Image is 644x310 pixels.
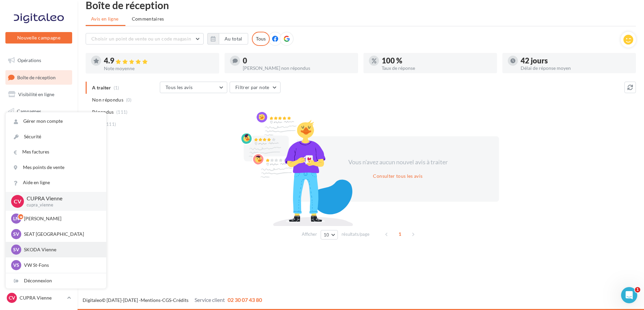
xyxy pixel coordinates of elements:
[13,231,19,237] span: SV
[4,53,74,67] a: Opérations
[20,294,64,301] p: CUPRA Vienne
[14,197,21,205] span: CV
[83,297,102,303] a: Digitaleo
[219,33,248,45] button: Au total
[6,160,106,175] a: Mes points de vente
[6,273,106,288] div: Déconnexion
[24,246,98,253] p: SKODA Vienne
[321,230,338,239] button: 10
[132,16,164,22] span: Commentaires
[13,246,19,253] span: SV
[83,297,262,303] span: © [DATE]-[DATE] - - -
[394,229,405,239] span: 1
[13,215,19,222] span: LN
[6,114,106,129] a: Gérer mon compte
[243,57,353,64] div: 0
[13,262,19,269] span: VS
[18,91,54,97] span: Visibilité en ligne
[24,262,98,269] p: VW St-Fons
[6,144,106,160] a: Mes factures
[86,33,204,45] button: Choisir un point de vente ou un code magasin
[4,154,74,169] a: Calendrier
[17,74,56,80] span: Boîte de réception
[104,57,214,65] div: 4.9
[92,109,114,115] span: Répondus
[4,104,74,118] a: Campagnes
[91,36,191,41] span: Choisir un point de vente ou un code magasin
[340,158,456,167] div: Vous n'avez aucun nouvel avis à traiter
[24,231,98,237] p: SEAT [GEOGRAPHIC_DATA]
[5,32,72,44] button: Nouvelle campagne
[18,57,41,63] span: Opérations
[382,57,492,64] div: 100 %
[230,82,281,93] button: Filtrer par note
[243,66,353,71] div: [PERSON_NAME] non répondus
[4,171,74,191] a: PLV et print personnalisable
[4,87,74,102] a: Visibilité en ligne
[173,297,188,303] a: Crédits
[160,82,227,93] button: Tous les avis
[92,96,123,103] span: Non répondus
[104,66,214,71] div: Note moyenne
[27,202,95,208] p: cupra_vienne
[382,66,492,71] div: Taux de réponse
[105,121,116,127] span: (111)
[302,231,317,237] span: Afficher
[4,194,74,214] a: Campagnes DataOnDemand
[162,297,171,303] a: CGS
[17,108,41,114] span: Campagnes
[24,215,98,222] p: [PERSON_NAME]
[195,297,225,303] span: Service client
[635,287,640,292] span: 1
[324,232,329,237] span: 10
[252,32,270,46] div: Tous
[6,175,106,190] a: Aide en ligne
[342,231,370,237] span: résultats/page
[126,97,132,103] span: (0)
[521,66,631,71] div: Délai de réponse moyen
[207,33,248,45] button: Au total
[141,297,160,303] a: Mentions
[228,297,262,303] span: 02 30 07 43 80
[116,109,128,115] span: (111)
[27,195,95,202] p: CUPRA Vienne
[521,57,631,64] div: 42 jours
[4,70,74,85] a: Boîte de réception
[370,172,425,180] button: Consulter tous les avis
[166,84,193,90] span: Tous les avis
[4,138,74,152] a: Médiathèque
[5,291,72,304] a: CV CUPRA Vienne
[621,287,637,303] iframe: Intercom live chat
[9,294,15,301] span: CV
[4,121,74,135] a: Contacts
[6,129,106,144] a: Sécurité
